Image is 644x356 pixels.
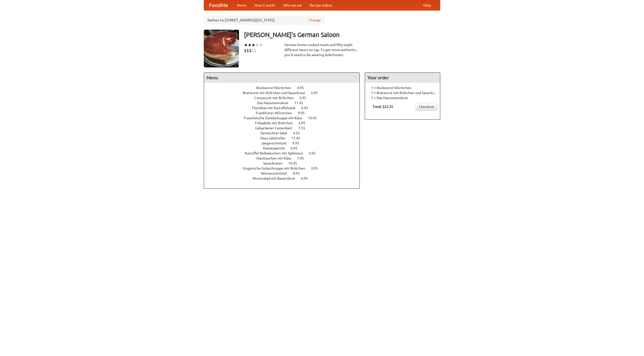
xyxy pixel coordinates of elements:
li: ★ [244,42,248,48]
span: 5.95 [311,91,323,95]
h4: Your order [365,73,440,83]
a: Frikadelle mit Brötchen 6.95 [255,121,315,125]
a: Das Hausmannskost 11.45 [257,101,312,105]
li: $ [249,48,252,53]
a: FoodMe [204,0,233,10]
div: German home-cooked meals and fifty-eight different beers on tap. To get more authentic, you'd nee... [284,42,360,57]
span: Fleishkas mit Kartoffelsalat [252,106,301,110]
span: Wurstsalad mit Bauernbrot [253,176,300,180]
li: ★ [252,42,255,48]
span: 7.55 [298,126,310,130]
span: Bratwurst mit Brötchen und Sauerkraut [243,91,310,95]
li: ★ [259,42,263,48]
span: Gemischter Salat [260,131,292,135]
h3: [PERSON_NAME]'s German Saloon [244,30,440,40]
a: Recipe videos [306,0,336,10]
a: Change [309,18,321,23]
span: Das Hausmannskost [257,101,294,105]
span: 6.95 [291,146,302,150]
span: 9.95 [292,141,304,145]
span: 6.95 [301,176,313,180]
a: Who we are [279,0,306,10]
li: $ [247,48,249,53]
a: Bratwurst mit Brötchen und Sauerkraut 5.95 [243,91,327,95]
a: Wienerschnitzel 8.95 [261,171,309,175]
a: How it works [251,0,279,10]
span: 7.95 [297,156,309,160]
a: Jaegerschnitzel 9.95 [261,141,308,145]
span: Currywurst mit Brötchen [254,96,299,100]
span: Kaesepaetzle [263,146,290,150]
a: Haus Salatteller 11.45 [260,136,309,140]
b: Total: $22.35 [373,105,393,109]
li: $ [244,48,247,53]
span: 5.95 [309,151,320,155]
div: Deliver to: [STREET_ADDRESS][US_STATE] [204,16,325,25]
a: Kartoffel Reibekuchen mit Apfelmus 5.95 [245,151,325,155]
li: ★ [255,42,259,48]
span: 4.95 [297,86,309,90]
a: Ungarische Gulaschsuppe mit Brötchen 3.95 [243,166,327,170]
span: Frankfurter Würstchen [256,111,297,115]
a: Currywurst mit Brötchen 5.95 [254,96,315,100]
span: 10.45 [308,116,322,120]
span: Ungarische Gulaschsuppe mit Brötchen [243,166,310,170]
span: 4.55 [293,131,305,135]
span: Haus Salatteller [260,136,291,140]
li: 1 × Bratwurst mit Brötchen und Sauerkraut [368,90,437,95]
a: Gebackener Camenbert 7.55 [255,126,314,130]
li: 1 × Bockwurst Würstchen [368,85,437,90]
img: angular.jpg [204,30,239,67]
li: $ [252,48,254,53]
a: Checkout [416,103,437,110]
span: Frikadelle mit Brötchen [255,121,298,125]
span: Jaegerschnitzel [261,141,292,145]
a: Kaesepaetzle 6.95 [263,146,307,150]
a: Sauerbraten 10.45 [263,161,306,165]
span: Kartoffel Reibekuchen mit Apfelmus [245,151,308,155]
span: 6.95 [301,106,313,110]
span: 3.95 [311,166,323,170]
span: Französische Zwiebelsuppe mit Käse [244,116,307,120]
span: Gebackener Camenbert [255,126,298,130]
span: 10.45 [288,161,302,165]
span: 11.45 [294,101,308,105]
span: Bockwurst Würstchen [256,86,296,90]
span: Maultaschen mit Käse [256,156,296,160]
a: Französische Zwiebelsuppe mit Käse 10.45 [244,116,326,120]
span: 11.45 [291,136,305,140]
a: Bockwurst Würstchen 4.95 [256,86,313,90]
a: Help [419,0,435,10]
span: 8.95 [293,171,305,175]
a: Frankfurter Würstchen 9.95 [256,111,314,115]
span: Wienerschnitzel [261,171,292,175]
a: Maultaschen mit Käse 7.95 [256,156,313,160]
h4: Menu [204,73,359,83]
span: 9.95 [298,111,310,115]
a: Home [233,0,251,10]
li: $ [254,48,257,53]
span: Sauerbraten [263,161,288,165]
span: 5.95 [299,96,311,100]
span: 6.95 [299,121,310,125]
li: 1 × Das Hausmannskost [368,95,437,100]
li: ★ [248,42,252,48]
a: Gemischter Salat 4.55 [260,131,309,135]
a: Fleishkas mit Kartoffelsalat 6.95 [252,106,317,110]
a: Wurstsalad mit Bauernbrot 6.95 [253,176,317,180]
